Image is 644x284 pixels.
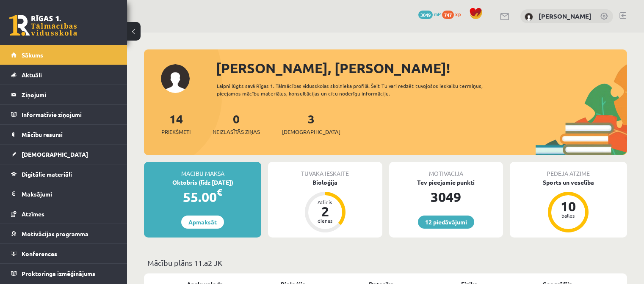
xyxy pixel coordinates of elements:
[213,111,260,136] a: 0Neizlasītās ziņas
[11,204,116,224] a: Atzīmes
[181,216,224,229] a: Apmaksāt
[22,184,116,204] legend: Maksājumi
[213,128,260,136] span: Neizlasītās ziņas
[11,65,116,85] a: Aktuāli
[389,178,503,187] div: Tev pieejamie punkti
[216,58,627,78] div: [PERSON_NAME], [PERSON_NAME]!
[389,187,503,207] div: 3049
[556,213,581,218] div: balles
[11,105,116,124] a: Informatīvie ziņojumi
[144,187,261,207] div: 55.00
[442,11,465,17] a: 747 xp
[268,178,382,187] div: Bioloģija
[22,230,88,238] span: Motivācijas programma
[22,250,57,257] span: Konferences
[312,205,338,218] div: 2
[9,15,77,36] a: Rīgas 1. Tālmācības vidusskola
[147,257,624,268] p: Mācību plāns 11.a2 JK
[22,270,95,277] span: Proktoringa izmēģinājums
[11,184,116,204] a: Maksājumi
[510,178,627,187] div: Sports un veselība
[389,162,503,178] div: Motivācija
[11,125,116,144] a: Mācību resursi
[11,145,116,164] a: [DEMOGRAPHIC_DATA]
[217,186,222,198] span: €
[418,216,474,229] a: 12 piedāvājumi
[144,178,261,187] div: Oktobris (līdz [DATE])
[11,264,116,283] a: Proktoringa izmēģinājums
[22,170,72,178] span: Digitālie materiāli
[22,71,42,79] span: Aktuāli
[418,11,433,19] span: 3049
[268,162,382,178] div: Tuvākā ieskaite
[22,150,88,158] span: [DEMOGRAPHIC_DATA]
[161,128,191,136] span: Priekšmeti
[556,199,581,213] div: 10
[510,178,627,234] a: Sports un veselība 10 balles
[525,13,533,21] img: Kristīne Lazda
[11,244,116,263] a: Konferences
[282,128,340,136] span: [DEMOGRAPHIC_DATA]
[282,111,340,136] a: 3[DEMOGRAPHIC_DATA]
[22,105,116,124] legend: Informatīvie ziņojumi
[144,162,261,178] div: Mācību maksa
[11,164,116,184] a: Digitālie materiāli
[455,11,461,17] span: xp
[539,12,591,20] a: [PERSON_NAME]
[312,218,338,223] div: dienas
[312,199,338,205] div: Atlicis
[434,11,441,17] span: mP
[268,178,382,234] a: Bioloģija Atlicis 2 dienas
[442,11,454,19] span: 747
[161,111,191,136] a: 14Priekšmeti
[22,85,116,104] legend: Ziņojumi
[22,51,43,59] span: Sākums
[418,11,441,17] a: 3049 mP
[22,210,44,218] span: Atzīmes
[22,131,63,138] span: Mācību resursi
[510,162,627,178] div: Pēdējā atzīme
[217,82,507,97] div: Laipni lūgts savā Rīgas 1. Tālmācības vidusskolas skolnieka profilā. Šeit Tu vari redzēt tuvojošo...
[11,85,116,104] a: Ziņojumi
[11,224,116,243] a: Motivācijas programma
[11,45,116,65] a: Sākums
